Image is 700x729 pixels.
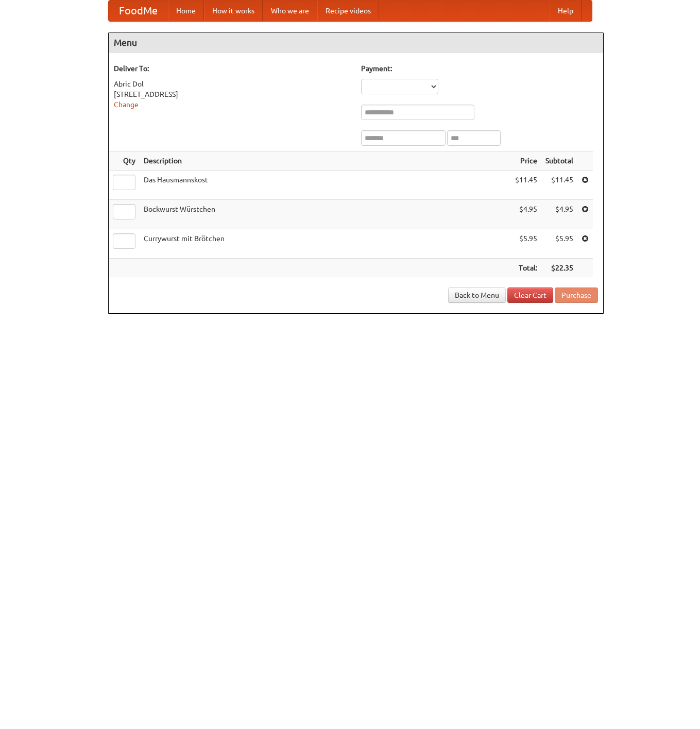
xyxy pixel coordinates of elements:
[511,200,541,229] td: $4.95
[448,287,506,303] a: Back to Menu
[140,229,511,259] td: Currywurst mit Brötchen
[541,229,577,259] td: $5.95
[541,171,577,200] td: $11.45
[541,151,577,171] th: Subtotal
[511,259,541,278] th: Total:
[555,287,598,303] button: Purchase
[541,200,577,229] td: $4.95
[511,171,541,200] td: $11.45
[511,229,541,259] td: $5.95
[109,1,168,21] a: FoodMe
[140,151,511,171] th: Description
[507,287,553,303] a: Clear Cart
[317,1,379,21] a: Recipe videos
[168,1,204,21] a: Home
[541,259,577,278] th: $22.35
[361,63,598,74] h5: Payment:
[114,100,139,109] a: Change
[114,89,351,99] div: [STREET_ADDRESS]
[204,1,263,21] a: How it works
[263,1,317,21] a: Who we are
[140,171,511,200] td: Das Hausmannskost
[114,79,351,89] div: Abric Dol
[511,151,541,171] th: Price
[109,32,603,53] h4: Menu
[140,200,511,229] td: Bockwurst Würstchen
[109,151,140,171] th: Qty
[114,63,351,74] h5: Deliver To:
[550,1,582,21] a: Help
